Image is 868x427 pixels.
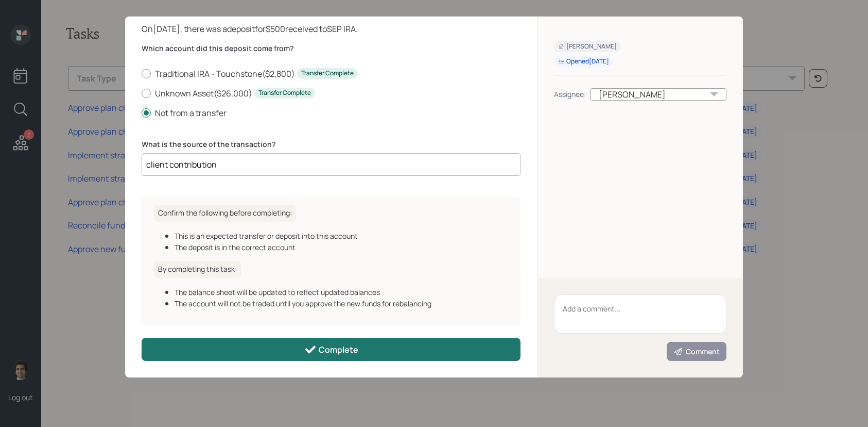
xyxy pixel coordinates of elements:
[558,42,617,51] div: [PERSON_NAME]
[142,43,520,54] label: Which account did this deposit come from?
[175,298,508,309] div: The account will not be traded until you approve the new funds for rebalancing
[258,89,311,97] div: Transfer Complete
[142,23,520,35] div: On [DATE] , there was a deposit for $500 received to SEP IRA .
[175,231,508,241] div: This is an expected transfer or deposit into this account
[142,107,520,119] label: Not from a transfer
[590,88,726,101] div: [PERSON_NAME]
[142,139,520,150] label: What is the source of the transaction?
[304,343,358,356] div: Complete
[301,69,354,78] div: Transfer Complete
[673,347,720,357] div: Comment
[175,287,508,298] div: The balance sheet will be updated to reflect updated balances
[558,57,609,66] div: Opened [DATE]
[142,88,520,99] label: Unknown Asset ( $26,000 )
[154,205,296,222] h6: Confirm the following before completing:
[667,342,726,361] button: Comment
[142,338,520,361] button: Complete
[142,68,520,79] label: Traditional IRA - Touchstone ( $2,800 )
[554,89,586,100] div: Assignee:
[154,261,241,278] h6: By completing this task:
[175,242,508,253] div: The deposit is in the correct account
